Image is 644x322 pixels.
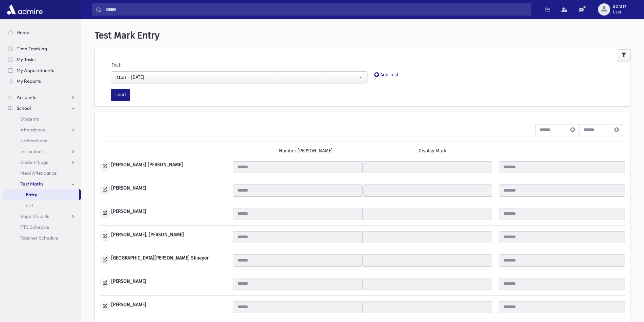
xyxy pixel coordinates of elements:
label: Test: [112,61,121,69]
a: Test Marks [3,178,81,189]
b: [PERSON_NAME] [111,278,146,288]
span: Meal Attendance [20,170,57,176]
span: User [613,9,626,15]
b: [PERSON_NAME] [PERSON_NAME] [111,161,183,171]
a: Infractions [3,146,81,157]
a: PTC Schedule [3,222,81,232]
a: My Tasks [3,54,81,65]
span: Entry [26,192,37,198]
span: Teacher Schedule [20,235,58,241]
a: Add Test [374,72,399,78]
b: [PERSON_NAME], [PERSON_NAME] [111,231,184,241]
a: Student Logs [3,157,81,168]
b: [PERSON_NAME] [111,301,146,311]
a: My Reports [3,76,81,86]
a: Students [3,114,81,124]
span: My Tasks [17,56,35,63]
span: Notifications [20,138,47,144]
span: Home [17,29,29,35]
button: Load [111,89,130,101]
span: PTC Schedule [20,224,49,230]
a: School [3,103,81,114]
span: Accounts [17,94,36,100]
span: My Appointments [17,67,54,73]
a: Home [3,27,81,38]
a: Teacher Schedule [3,232,81,243]
a: List [3,200,81,211]
img: AdmirePro [5,3,44,16]
a: Entry [3,189,79,200]
span: Test Mark Entry [95,30,160,41]
a: Attendance [3,124,81,135]
div: הבנה - [DATE] [115,74,358,81]
div: Display Mark [419,147,446,154]
input: Search [102,3,531,16]
span: Test Marks [20,181,43,187]
b: [PERSON_NAME] [111,208,146,218]
b: [PERSON_NAME] [111,184,146,194]
span: Report Cards [20,213,49,219]
span: Attendance [20,127,45,133]
div: Number [PERSON_NAME] [279,147,333,154]
a: Meal Attendance [3,168,81,178]
span: School [17,105,31,111]
a: Accounts [3,92,81,103]
a: Report Cards [3,211,81,222]
a: Notifications [3,135,81,146]
button: הבנה - 09/09/25 [111,71,367,83]
span: Time Tracking [17,46,47,52]
a: Time Tracking [3,43,81,54]
span: Student Logs [20,159,48,165]
span: List [26,202,33,208]
span: aoratz [613,4,626,9]
a: My Appointments [3,65,81,76]
span: Infractions [20,148,44,154]
b: [GEOGRAPHIC_DATA][PERSON_NAME] Shnayor [111,254,209,264]
span: Students [20,116,39,122]
span: My Reports [17,78,41,84]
